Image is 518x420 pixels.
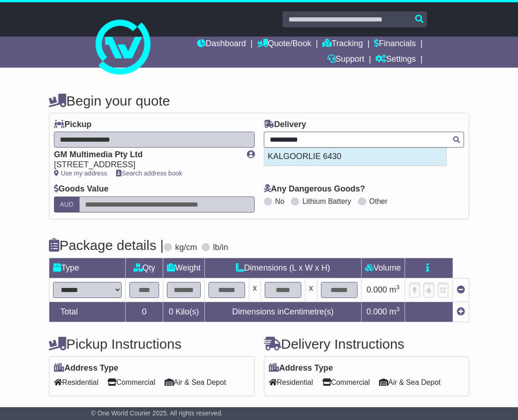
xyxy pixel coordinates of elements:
a: Settings [375,52,416,68]
label: No [275,197,284,206]
sup: 3 [396,284,400,291]
td: Kilo(s) [163,302,205,322]
a: Support [327,52,364,68]
td: x [249,278,261,302]
h4: Delivery Instructions [264,336,469,351]
a: Financials [374,37,416,52]
td: x [305,278,317,302]
td: Weight [163,258,205,278]
label: Address Type [54,363,118,373]
h4: Pickup Instructions [49,336,254,351]
span: m [390,307,400,316]
span: © One World Courier 2025. All rights reserved. [91,409,223,417]
a: Use my address [54,170,107,177]
a: Tracking [322,37,363,52]
a: Dashboard [197,37,246,52]
sup: 3 [396,306,400,313]
label: Lithium Battery [302,197,351,206]
td: Qty [126,258,163,278]
a: Add new item [457,307,465,316]
typeahead: Please provide city [264,132,464,148]
label: Delivery [264,120,306,130]
span: 0 [169,307,173,316]
td: Dimensions in Centimetre(s) [204,302,361,322]
span: Residential [269,375,313,389]
div: [STREET_ADDRESS] [54,160,237,170]
div: GM Multimedia Pty Ltd [54,150,237,160]
td: Volume [361,258,405,278]
label: Pickup [54,120,91,130]
label: Any Dangerous Goods? [264,184,365,194]
td: 0 [126,302,163,322]
label: Other [369,197,388,206]
label: Address Type [269,363,333,373]
span: Air & Sea Depot [379,375,441,389]
td: Total [49,302,126,322]
label: AUD [54,197,80,213]
label: Goods Value [54,184,108,194]
a: Quote/Book [257,37,311,52]
span: m [390,285,400,294]
a: Search address book [116,170,182,177]
span: Air & Sea Depot [165,375,226,389]
span: 0.000 [367,307,387,316]
span: 0.000 [367,285,387,294]
span: Residential [54,375,98,389]
span: Commercial [322,375,370,389]
span: Commercial [107,375,155,389]
label: lb/in [213,243,228,253]
h4: Begin your quote [49,93,469,108]
div: KALGOORLIE 6430 [264,148,446,165]
label: kg/cm [175,243,197,253]
a: Remove this item [457,285,465,294]
h4: Package details | [49,238,164,253]
td: Dimensions (L x W x H) [204,258,361,278]
td: Type [49,258,126,278]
